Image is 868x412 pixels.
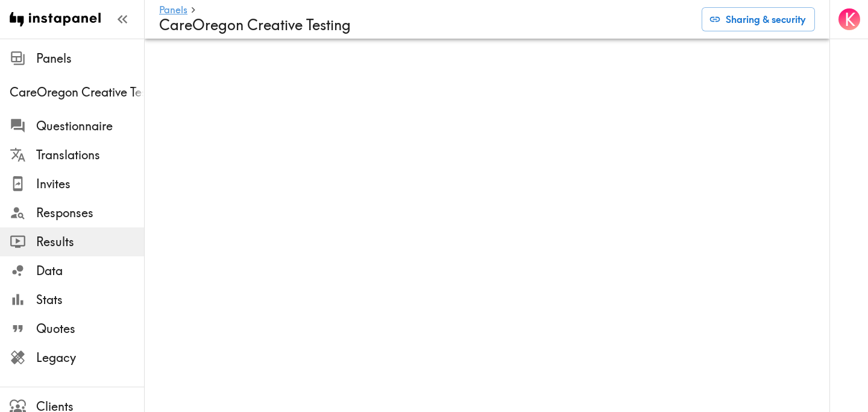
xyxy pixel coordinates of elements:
h4: CareOregon Creative Testing [159,16,692,34]
span: Panels [36,50,144,67]
button: Sharing & security [702,7,815,31]
span: Questionnaire [36,118,144,135]
span: Results [36,233,144,250]
span: Stats [36,291,144,308]
span: Legacy [36,349,144,366]
span: Responses [36,204,144,221]
span: CareOregon Creative Testing [10,84,144,101]
span: Quotes [36,320,144,337]
button: K [837,7,861,31]
span: K [844,9,855,30]
a: Panels [159,5,187,16]
span: Translations [36,147,144,163]
span: Data [36,262,144,279]
span: Invites [36,176,144,192]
